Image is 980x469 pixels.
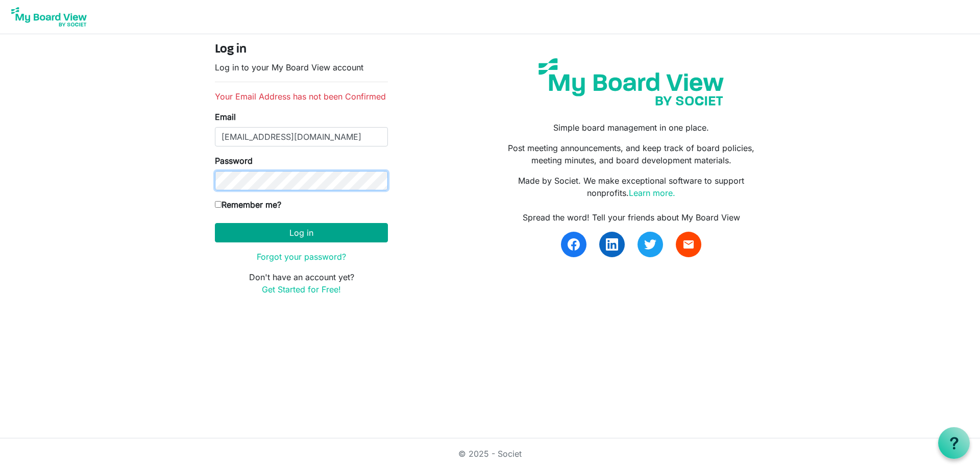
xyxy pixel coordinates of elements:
h4: Log in [215,42,388,57]
a: Learn more. [629,188,675,198]
p: Made by Societ. We make exceptional software to support nonprofits. [498,175,765,199]
a: Get Started for Free! [262,284,341,294]
img: linkedin.svg [606,238,618,251]
input: Remember me? [215,201,222,208]
p: Log in to your My Board View account [215,61,388,73]
a: © 2025 - Societ [458,449,522,459]
img: twitter.svg [644,238,656,251]
li: Your Email Address has not been Confirmed [215,90,388,103]
button: Log in [215,223,388,242]
label: Email [215,111,236,123]
label: Password [215,155,253,167]
p: Post meeting announcements, and keep track of board policies, meeting minutes, and board developm... [498,142,765,166]
a: email [676,232,701,257]
a: Forgot your password? [257,252,346,262]
p: Don't have an account yet? [215,271,388,295]
span: email [682,238,695,251]
img: my-board-view-societ.svg [531,51,731,113]
p: Simple board management in one place. [498,121,765,134]
label: Remember me? [215,199,281,211]
img: My Board View Logo [8,4,90,30]
div: Spread the word! Tell your friends about My Board View [498,211,765,224]
img: facebook.svg [568,238,580,251]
